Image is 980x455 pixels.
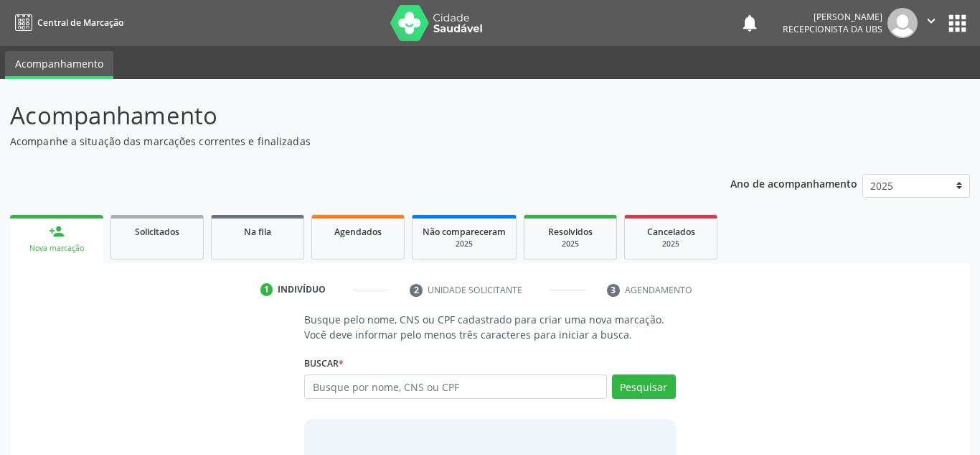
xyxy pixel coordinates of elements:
[423,226,506,238] span: Não compareceram
[887,8,918,38] img: img
[135,226,179,238] span: Solicitados
[923,13,939,29] i: 
[20,243,93,254] div: Nova marcação
[612,374,676,399] button: Pesquisar
[10,98,682,134] p: Acompanhamento
[918,8,945,38] button: 
[304,374,607,399] input: Busque por nome, CNS ou CPF
[260,283,273,296] div: 1
[278,283,326,296] div: Indivíduo
[10,134,682,149] p: Acompanhe a situação das marcações correntes e finalizadas
[423,239,506,249] div: 2025
[37,17,123,29] span: Central de Marcação
[5,51,113,79] a: Acompanhamento
[304,312,676,342] p: Busque pelo nome, CNS ou CPF cadastrado para criar uma nova marcação. Você deve informar pelo men...
[534,239,606,249] div: 2025
[548,226,593,238] span: Resolvidos
[334,226,382,238] span: Agendados
[244,226,271,238] span: Na fila
[730,174,857,192] p: Ano de acompanhamento
[945,11,970,36] button: apps
[49,224,65,239] div: person_add
[783,23,882,35] span: Recepcionista da UBS
[304,352,344,374] label: Buscar
[10,11,123,35] a: Central de Marcação
[647,226,695,238] span: Cancelados
[783,11,882,23] div: [PERSON_NAME]
[740,13,760,33] button: notifications
[635,239,707,249] div: 2025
